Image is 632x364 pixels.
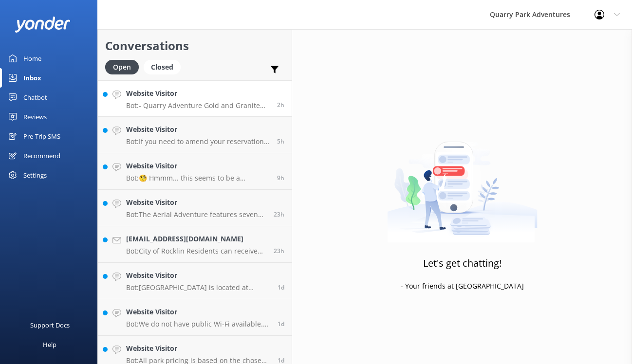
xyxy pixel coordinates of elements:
p: Bot: [GEOGRAPHIC_DATA] is located at [STREET_ADDRESS]. [126,283,270,292]
div: Chatbot [23,88,47,107]
a: Closed [144,61,186,72]
p: - Your friends at [GEOGRAPHIC_DATA] [401,281,524,291]
a: [EMAIL_ADDRESS][DOMAIN_NAME]Bot:City of Rocklin Residents can receive 25% OFF all tickets and bir... [98,226,292,263]
p: Bot: City of Rocklin Residents can receive 25% OFF all tickets and birthday party bookings. Use t... [126,247,266,255]
div: Pre-Trip SMS [23,127,60,146]
span: Sep 01 2025 02:46pm (UTC -07:00) America/Tijuana [277,101,284,109]
img: artwork of a man stealing a conversation from at giant smartphone [387,121,538,243]
h2: Conversations [105,36,284,55]
div: Open [105,60,139,74]
h4: Website Visitor [126,161,270,171]
h4: Website Visitor [126,270,270,281]
span: Aug 31 2025 03:46pm (UTC -07:00) America/Tijuana [278,320,284,328]
span: Aug 31 2025 05:30pm (UTC -07:00) America/Tijuana [274,247,284,255]
span: Aug 31 2025 05:36pm (UTC -07:00) America/Tijuana [274,210,284,218]
h4: Website Visitor [126,343,270,354]
span: Sep 01 2025 07:28am (UTC -07:00) America/Tijuana [277,174,284,182]
p: Bot: 🧐 Hmmm... this seems to be a question better suited for one of our helpful team members. Fee... [126,174,270,182]
h4: Website Visitor [126,88,270,99]
div: Inbox [23,68,41,88]
div: Help [43,335,56,354]
span: Sep 01 2025 11:24am (UTC -07:00) America/Tijuana [277,137,284,146]
div: Recommend [23,146,60,165]
p: Bot: We do not have public Wi-Fi available. Internet packages may be available for select groups ... [126,320,270,328]
a: Website VisitorBot:The Aerial Adventure features seven different routes with a total of 60 elemen... [98,190,292,226]
p: Bot: The Aerial Adventure features seven different routes with a total of 60 elements, each uniqu... [126,210,266,219]
a: Website VisitorBot:- Quarry Adventure Gold and Granite tickets have a Kid price for guests ages [... [98,80,292,117]
a: Website VisitorBot:We do not have public Wi-Fi available. Internet packages may be available for ... [98,299,292,336]
div: Home [23,49,41,68]
h4: [EMAIL_ADDRESS][DOMAIN_NAME] [126,234,266,244]
img: yonder-white-logo.png [15,17,71,33]
h4: Website Visitor [126,307,270,317]
div: Settings [23,165,47,185]
p: Bot: If you need to amend your reservation, please contact the Quarry Park team at [PHONE_NUMBER]... [126,137,270,146]
p: Bot: - Quarry Adventure Gold and Granite tickets have a Kid price for guests ages [DEMOGRAPHIC_DA... [126,101,270,110]
div: Support Docs [30,315,70,335]
a: Website VisitorBot:🧐 Hmmm... this seems to be a question better suited for one of our helpful tea... [98,153,292,190]
a: Website VisitorBot:[GEOGRAPHIC_DATA] is located at [STREET_ADDRESS].1d [98,263,292,299]
a: Website VisitorBot:If you need to amend your reservation, please contact the Quarry Park team at ... [98,117,292,153]
h4: Website Visitor [126,197,266,208]
div: Closed [144,60,181,74]
span: Aug 31 2025 04:53pm (UTC -07:00) America/Tijuana [278,283,284,291]
h3: Let's get chatting! [423,255,502,271]
div: Reviews [23,107,47,127]
h4: Website Visitor [126,124,270,135]
a: Open [105,61,144,72]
